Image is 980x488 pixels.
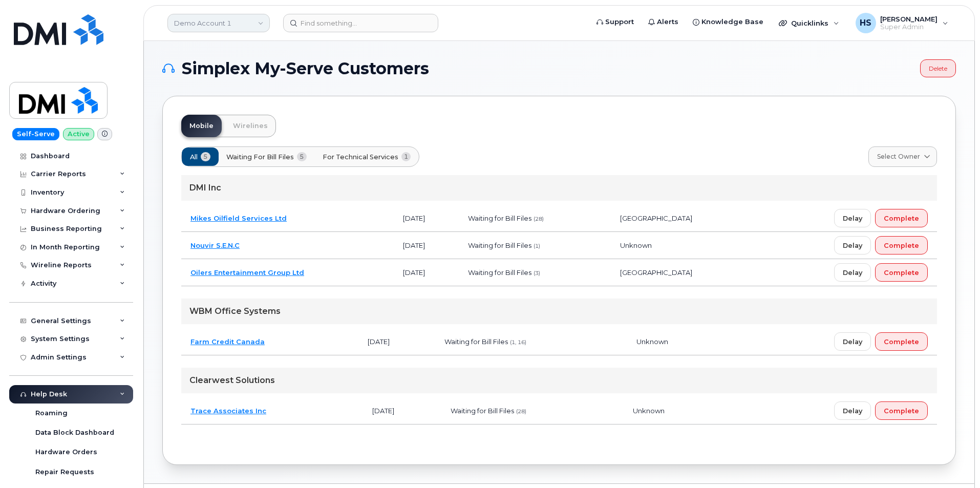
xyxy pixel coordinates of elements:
span: Complete [884,406,919,416]
span: Select Owner [877,152,920,161]
a: Delete [920,59,956,77]
span: For Technical Services [323,152,398,162]
span: (28) [534,216,544,222]
span: 1 [401,152,411,161]
span: Complete [884,337,919,347]
a: Nouvir S.E.N.C [190,241,240,249]
span: Delay [843,406,862,416]
button: Complete [875,263,928,282]
button: Delay [834,236,871,254]
span: Unknown [620,241,652,249]
span: Delay [843,337,862,347]
span: Simplex My-Serve Customers [182,61,429,76]
span: Unknown [633,407,665,415]
div: DMI Inc [181,175,937,201]
span: Complete [884,241,919,250]
span: [GEOGRAPHIC_DATA] [620,268,692,277]
td: [DATE] [394,205,459,232]
td: [DATE] [394,259,459,286]
td: [DATE] [358,328,436,355]
span: (1, 16) [510,339,526,346]
a: Select Owner [868,146,937,167]
span: (1) [534,243,540,249]
a: Mobile [181,115,222,137]
div: WBM Office Systems [181,299,937,324]
button: Delay [834,332,871,351]
button: Complete [875,332,928,351]
span: Complete [884,214,919,223]
span: Complete [884,268,919,278]
div: Clearwest Solutions [181,368,937,393]
a: Mikes Oilfield Services Ltd [190,214,287,222]
button: Delay [834,401,871,420]
span: Waiting for Bill Files [468,241,531,249]
span: Waiting for Bill Files [468,214,531,222]
span: 5 [297,152,307,161]
a: Trace Associates Inc [190,407,266,415]
button: Delay [834,209,871,227]
span: (28) [516,408,526,415]
button: Complete [875,236,928,254]
span: Delay [843,214,862,223]
td: [DATE] [394,232,459,259]
span: Waiting for Bill Files [444,337,508,346]
span: Delay [843,241,862,250]
span: Unknown [636,337,668,346]
span: Waiting for Bill Files [451,407,514,415]
a: Farm Credit Canada [190,337,265,346]
td: [DATE] [363,397,441,425]
span: Delay [843,268,862,278]
button: Delay [834,263,871,282]
span: (3) [534,270,540,277]
span: [GEOGRAPHIC_DATA] [620,214,692,222]
button: Complete [875,401,928,420]
button: Complete [875,209,928,227]
span: Waiting for Bill Files [226,152,294,162]
a: Wirelines [225,115,276,137]
span: Waiting for Bill Files [468,268,531,277]
a: Oilers Entertainment Group Ltd [190,268,304,277]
